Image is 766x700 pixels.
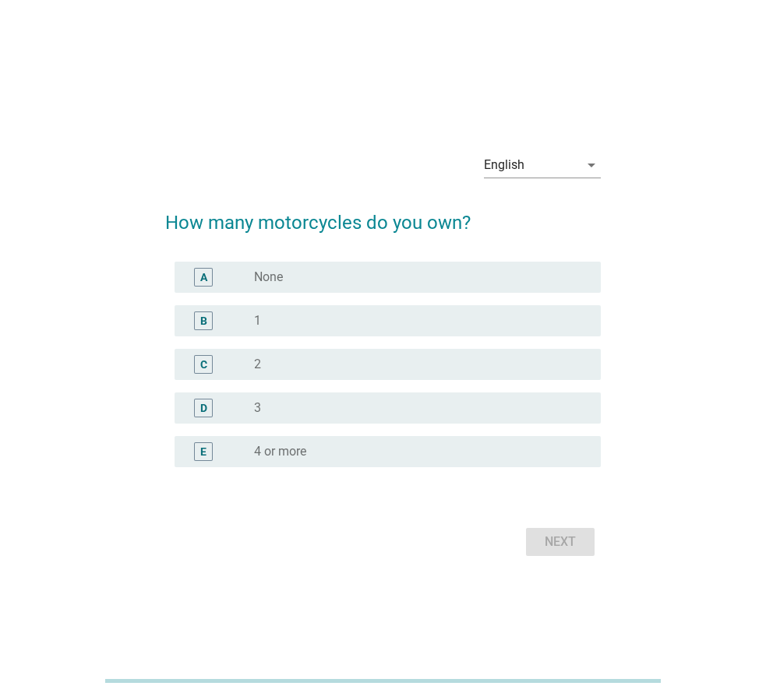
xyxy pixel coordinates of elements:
[165,193,601,237] h2: How many motorcycles do you own?
[484,158,524,172] div: English
[254,400,261,416] label: 3
[200,312,207,329] div: B
[200,269,207,285] div: A
[254,357,261,372] label: 2
[200,356,207,372] div: C
[200,443,207,459] div: E
[254,313,261,329] label: 1
[200,399,207,416] div: D
[582,156,601,174] i: arrow_drop_down
[254,269,283,285] label: None
[254,444,306,459] label: 4 or more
